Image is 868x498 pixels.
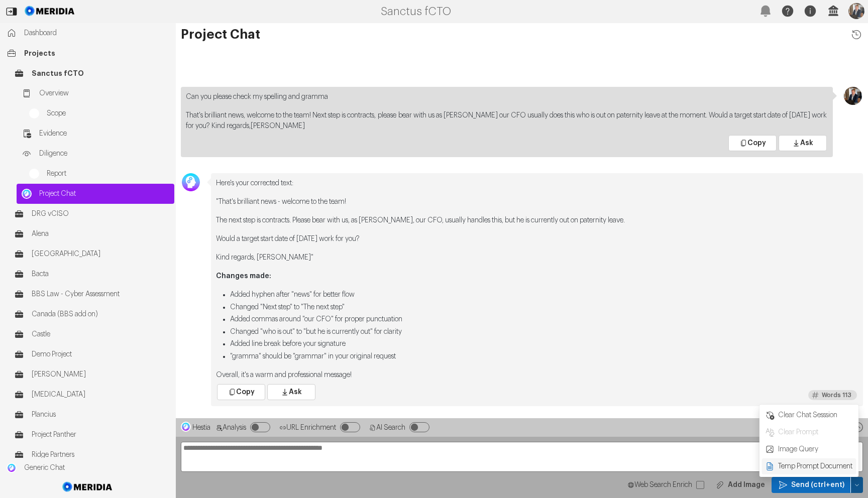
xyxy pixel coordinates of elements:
[844,87,862,105] img: Profile Icon
[779,135,827,151] button: Ask
[791,480,844,490] span: Send (ctrl+ent)
[747,138,766,148] span: Copy
[2,23,174,43] a: Dashboard
[216,273,271,280] strong: Changes made:
[9,324,174,344] a: Castle
[22,189,32,199] img: Project Chat
[230,351,858,362] li: "gramma" should be "grammar" in your original request
[236,387,255,397] span: Copy
[9,284,174,304] a: BBS Law - Cyber Assessment
[216,253,858,263] p: Kind regards, [PERSON_NAME]"
[39,129,169,139] span: Evidence
[32,249,169,259] span: [GEOGRAPHIC_DATA]
[61,476,115,498] img: Meridia Logo
[7,463,17,473] img: Generic Chat
[9,425,174,445] a: Project Panther
[230,290,858,300] li: Added hyphen after "news" for better flow
[181,28,863,41] h1: Project Chat
[17,144,174,164] a: Diligence
[762,407,856,474] div: Send (ctrl+ent)
[17,83,174,103] a: Overview
[215,424,223,431] svg: Analysis
[186,110,828,132] p: That's brilliant news, welcome to the team! Next step is contracts, please bear with us as [PERSO...
[17,123,174,144] a: Evidence
[192,424,210,431] span: Hestia
[777,410,853,420] span: Clear Chat Sesssion
[9,264,174,284] a: Bacta
[32,209,169,219] span: DRG vCISO
[2,458,174,478] a: Generic ChatGeneric Chat
[9,244,174,264] a: [GEOGRAPHIC_DATA]
[279,424,286,431] svg: Analysis
[9,364,174,385] a: [PERSON_NAME]
[182,173,200,191] img: Avatar Icon
[9,445,174,465] a: Ridge Partners
[9,385,174,405] a: [MEDICAL_DATA]
[32,68,169,78] span: Sanctus fCTO
[32,450,169,460] span: Ridge Partners
[32,410,169,420] span: Plancius
[24,103,174,123] a: Scope
[32,390,169,400] span: [MEDICAL_DATA]
[777,427,853,437] span: Clear Prompt
[216,234,858,244] p: Would a target start date of [DATE] work for you?
[32,430,169,440] span: Project Panther
[186,92,828,102] p: Can you please check my spelling and gramma
[9,344,174,364] a: Demo Project
[39,88,169,98] span: Overview
[216,370,858,381] p: Overall, it's a warm and professional message!
[267,384,315,400] button: Ask
[9,224,174,244] a: Alena
[39,149,169,159] span: Diligence
[32,349,169,359] span: Demo Project
[32,369,169,380] span: [PERSON_NAME]
[9,63,174,83] a: Sanctus fCTO
[47,108,169,118] span: Scope
[634,481,692,488] span: Web Search Enrich
[39,189,169,199] span: Project Chat
[230,339,858,349] li: Added line break before your signature
[230,302,858,313] li: Changed "Next step" to "The next step"
[376,424,405,431] span: AI Search
[47,169,169,179] span: Report
[216,215,858,226] p: The next step is contracts. Please bear with us, as [PERSON_NAME], our CFO, usually handles this,...
[216,197,858,207] p: "That's brilliant news - welcome to the team!
[17,184,174,204] a: Project ChatProject Chat
[230,314,858,325] li: Added commas around "our CFO" for proper punctuation
[9,304,174,324] a: Canada (BBS add on)
[223,424,246,431] span: Analysis
[843,87,863,97] div: Jon Brookes
[9,204,174,224] a: DRG vCISO
[32,329,169,339] span: Castle
[181,173,201,183] div: George
[230,327,858,337] li: Changed "who is out" to "but he is currently out" for clarity
[708,477,772,493] button: Add Image
[627,481,634,488] svg: WebSearch
[24,164,174,184] a: Report
[24,28,169,38] span: Dashboard
[777,444,853,454] span: Image Query
[217,384,265,400] button: Copy
[32,269,169,279] span: Bacta
[24,463,169,473] span: Generic Chat
[32,289,169,299] span: BBS Law - Cyber Assessment
[800,138,813,148] span: Ask
[851,477,863,493] button: Send (ctrl+ent)
[32,229,169,239] span: Alena
[728,135,777,151] button: Copy
[289,387,302,397] span: Ask
[772,477,851,493] button: Send (ctrl+ent)
[848,3,864,19] img: Profile Icon
[181,422,191,432] img: Hestia
[216,178,858,189] p: Here's your corrected text:
[32,309,169,319] span: Canada (BBS add on)
[777,461,853,471] span: Temp Prompt Document
[286,424,336,431] span: URL Enrichment
[369,424,376,431] svg: AI Search
[9,405,174,425] a: Plancius
[2,43,174,63] a: Projects
[24,48,169,58] span: Projects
